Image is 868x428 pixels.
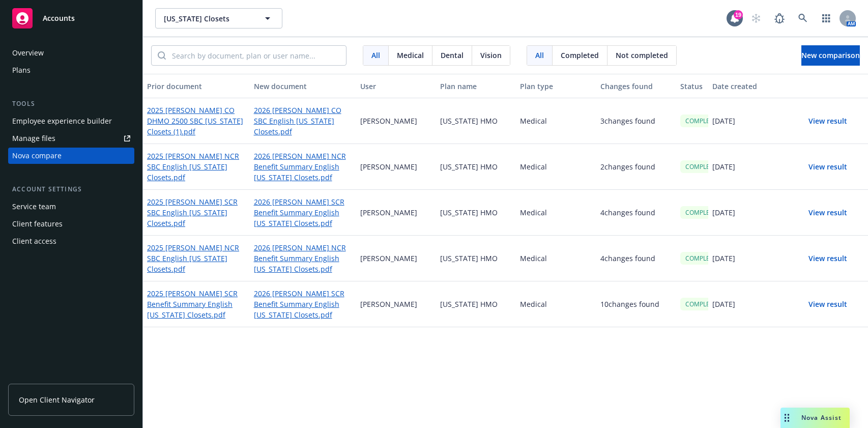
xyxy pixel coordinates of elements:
div: COMPLETED [680,115,727,127]
span: Medical [397,50,424,61]
div: Manage files [12,130,55,147]
a: 2025 [PERSON_NAME] SCR SBC English [US_STATE] Closets.pdf [147,196,246,229]
span: Accounts [43,14,75,22]
button: Plan name [436,74,516,98]
a: Plans [8,62,134,78]
button: Status [676,74,708,98]
span: Completed [561,50,599,61]
button: Nova Assist [780,408,850,428]
div: New document [254,81,353,92]
div: Medical [516,144,596,190]
a: Report a Bug [769,8,790,28]
div: Tools [8,99,134,109]
span: All [371,50,380,61]
p: [PERSON_NAME] [360,116,417,126]
button: [US_STATE] Closets [155,8,282,28]
div: Plan type [520,81,592,92]
div: COMPLETED [680,252,727,265]
a: Search [793,8,813,28]
div: [US_STATE] HMO [436,236,516,281]
div: Account settings [8,184,134,194]
a: Nova compare [8,148,134,164]
button: View result [792,111,863,131]
a: Client features [8,216,134,232]
a: 2026 [PERSON_NAME] SCR Benefit Summary English [US_STATE] Closets.pdf [254,288,353,320]
button: Changes found [596,74,676,98]
button: New document [250,74,357,98]
div: Medical [516,190,596,236]
div: Medical [516,236,596,281]
span: Nova Assist [801,413,842,422]
p: 3 changes found [600,116,655,126]
p: 2 changes found [600,161,655,172]
a: 2025 [PERSON_NAME] NCR SBC English [US_STATE] Closets.pdf [147,242,246,274]
a: Employee experience builder [8,113,134,129]
button: View result [792,294,863,315]
div: Employee experience builder [12,113,112,129]
div: Overview [12,45,44,61]
a: Client access [8,233,134,249]
div: Plan name [440,81,512,92]
a: Accounts [8,4,134,33]
a: Start snowing [746,8,766,28]
p: [PERSON_NAME] [360,161,417,172]
span: New comparison [801,50,860,60]
div: Plans [12,62,31,78]
button: Date created [708,74,788,98]
a: 2025 [PERSON_NAME] CO DHMO 2500 SBC [US_STATE] Closets (1).pdf [147,105,246,137]
p: [DATE] [712,116,735,126]
div: [US_STATE] HMO [436,190,516,236]
svg: Search [158,51,166,60]
div: Drag to move [780,408,793,428]
a: Overview [8,45,134,61]
a: Service team [8,198,134,215]
p: 4 changes found [600,207,655,218]
a: Manage files [8,130,134,147]
div: Status [680,81,704,92]
a: 2026 [PERSON_NAME] SCR Benefit Summary English [US_STATE] Closets.pdf [254,196,353,229]
div: 19 [734,10,743,19]
button: New comparison [801,45,860,66]
div: Changes found [600,81,672,92]
div: Prior document [147,81,246,92]
a: 2026 [PERSON_NAME] CO SBC English [US_STATE] Closets.pdf [254,105,353,137]
span: Dental [441,50,464,61]
p: [PERSON_NAME] [360,299,417,309]
div: COMPLETED [680,206,727,219]
button: View result [792,157,863,177]
button: View result [792,248,863,269]
button: View result [792,203,863,223]
p: [PERSON_NAME] [360,253,417,264]
input: Search by document, plan or user name... [166,46,346,65]
div: [US_STATE] HMO [436,98,516,144]
span: Not completed [616,50,668,61]
div: Medical [516,281,596,327]
button: Plan type [516,74,596,98]
div: Client features [12,216,63,232]
p: [PERSON_NAME] [360,207,417,218]
p: [DATE] [712,253,735,264]
span: All [535,50,544,61]
span: Open Client Navigator [19,394,95,405]
a: 2025 [PERSON_NAME] SCR Benefit Summary English [US_STATE] Closets.pdf [147,288,246,320]
a: 2026 [PERSON_NAME] NCR Benefit Summary English [US_STATE] Closets.pdf [254,151,353,183]
p: 10 changes found [600,299,659,309]
a: 2025 [PERSON_NAME] NCR SBC English [US_STATE] Closets.pdf [147,151,246,183]
a: 2026 [PERSON_NAME] NCR Benefit Summary English [US_STATE] Closets.pdf [254,242,353,274]
p: [DATE] [712,299,735,309]
p: 4 changes found [600,253,655,264]
div: Nova compare [12,148,62,164]
div: Service team [12,198,56,215]
span: [US_STATE] Closets [164,13,252,24]
div: [US_STATE] HMO [436,281,516,327]
div: COMPLETED [680,298,727,310]
div: Medical [516,98,596,144]
div: COMPLETED [680,160,727,173]
p: [DATE] [712,161,735,172]
a: Switch app [816,8,836,28]
span: Vision [480,50,502,61]
div: [US_STATE] HMO [436,144,516,190]
div: Date created [712,81,784,92]
div: Client access [12,233,56,249]
button: User [356,74,436,98]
